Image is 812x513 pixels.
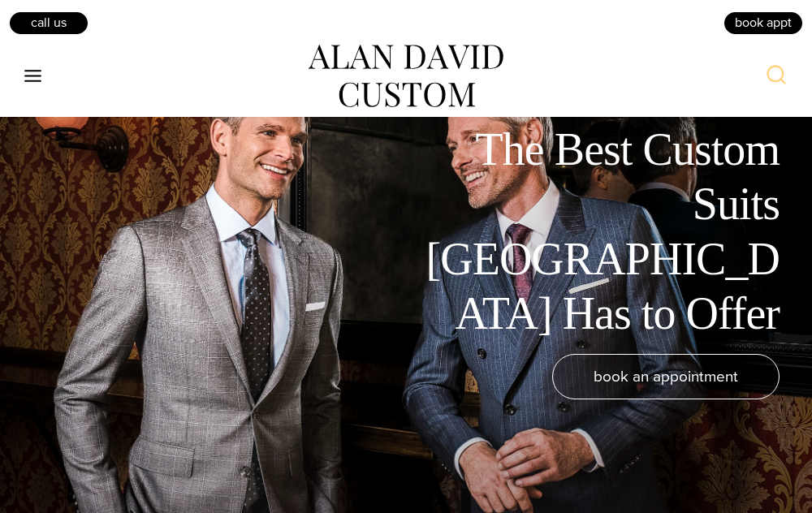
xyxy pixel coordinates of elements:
a: Call Us [8,11,89,35]
a: book an appointment [552,354,780,399]
img: alan david custom [309,45,503,108]
button: View Search Form [757,57,796,96]
button: Open menu [16,62,50,91]
h1: The Best Custom Suits [GEOGRAPHIC_DATA] Has to Offer [414,123,780,341]
a: book appt [723,11,804,35]
span: book an appointment [594,364,738,388]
